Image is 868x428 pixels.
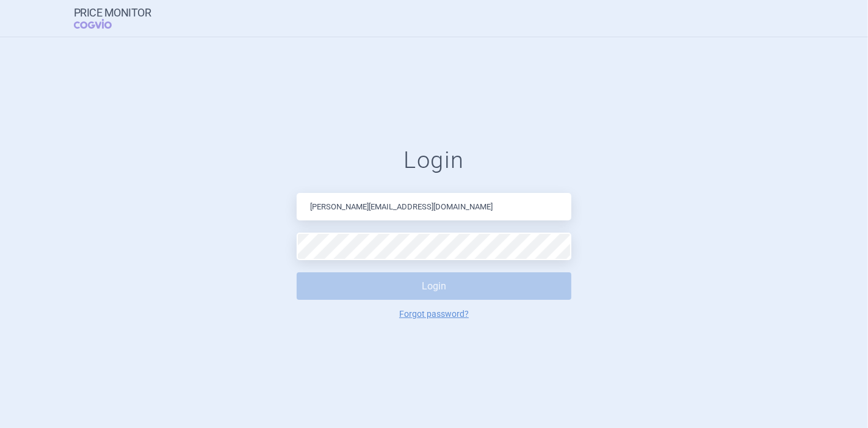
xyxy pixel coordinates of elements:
[297,272,571,300] button: Login
[74,7,151,30] a: Price MonitorCOGVIO
[297,193,571,220] input: Email
[74,7,151,19] strong: Price Monitor
[297,147,571,175] h1: Login
[74,19,129,29] span: COGVIO
[399,310,469,318] a: Forgot password?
